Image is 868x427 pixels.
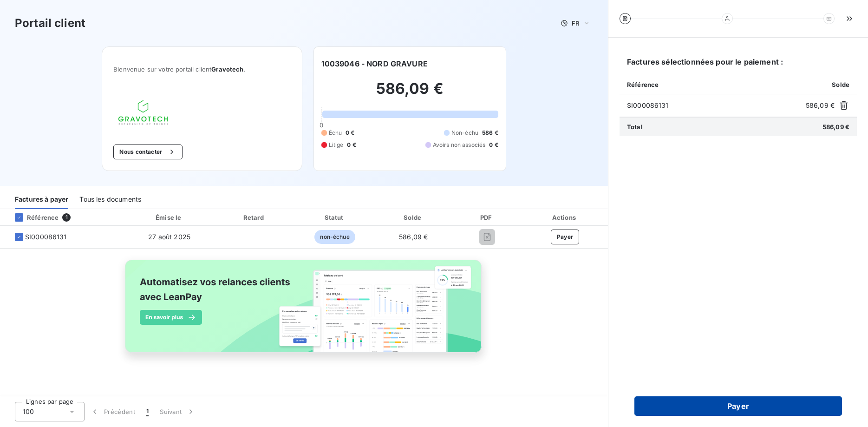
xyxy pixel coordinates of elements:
button: Nous contacter [113,145,182,159]
div: Référence [7,213,59,222]
span: 0 € [489,141,498,149]
button: Précédent [85,402,141,421]
span: Gravotech [211,66,243,73]
span: 27 août 2025 [148,233,190,241]
span: 0 € [346,129,354,137]
span: 586 € [482,129,498,137]
div: Émise le [127,213,212,222]
span: Référence [627,81,659,88]
span: 100 [23,407,34,416]
h6: Factures sélectionnées pour le paiement : [620,56,857,75]
span: 586,09 € [806,101,835,110]
span: Litige [329,141,344,149]
span: Bienvenue sur votre portail client . [113,66,290,73]
span: Solde [832,81,849,88]
img: Company logo [113,95,173,130]
h6: 10039046 - NORD GRAVURE [321,58,428,69]
div: Tous les documents [79,190,141,209]
h3: Portail client [15,15,85,32]
button: Suivant [154,402,201,421]
div: Actions [524,213,606,222]
span: SI000086131 [627,101,802,110]
h2: 586,09 € [321,79,498,107]
span: Non-échu [451,129,478,137]
div: PDF [454,213,520,222]
span: 586,09 € [822,123,849,131]
span: FR [572,20,579,27]
div: Statut [297,213,372,222]
button: Payer [634,396,842,416]
span: non-échue [314,230,355,244]
img: banner [117,254,492,368]
div: Retard [215,213,293,222]
span: SI000086131 [25,232,67,242]
div: Factures à payer [15,190,68,209]
span: 1 [146,407,149,416]
button: Payer [551,230,580,244]
span: Avoirs non associés [433,141,486,149]
span: 0 € [347,141,356,149]
span: Total [627,123,643,131]
button: 1 [141,402,154,421]
span: 586,09 € [399,233,428,241]
span: 1 [62,213,71,222]
span: 0 [320,121,323,129]
span: Échu [329,129,342,137]
div: Solde [377,213,450,222]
